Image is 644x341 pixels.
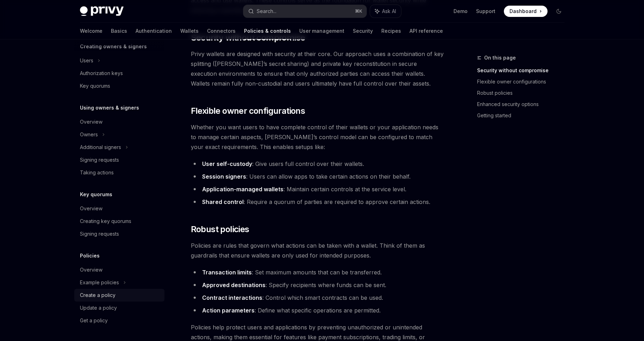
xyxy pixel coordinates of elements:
[74,215,164,228] a: Creating key quorums
[202,160,252,167] strong: User self-custody
[191,172,445,181] li: : Users can allow apps to take certain actions on their behalf.
[74,314,164,327] a: Get a policy
[191,184,445,194] li: : Maintain certain controls at the service level.
[409,23,443,39] a: API reference
[80,230,119,238] div: Signing requests
[74,166,164,179] a: Taking actions
[202,307,255,314] strong: Action parameters
[299,23,344,39] a: User management
[202,198,244,205] strong: Shared control
[477,65,570,76] a: Security without compromise
[191,305,445,315] li: : Define what specific operations are permitted.
[191,267,445,277] li: : Set maximum amounts that can be transferred.
[80,56,93,65] div: Users
[80,69,123,77] div: Authorization keys
[257,7,276,15] div: Search...
[454,8,468,15] a: Demo
[477,87,570,99] a: Robust policies
[202,186,283,193] strong: Application-managed wallets
[382,8,396,15] span: Ask AI
[202,269,252,276] strong: Transaction limits
[80,304,117,312] div: Update a policy
[353,23,373,39] a: Security
[191,105,305,117] span: Flexible owner configurations
[381,23,401,39] a: Recipes
[191,241,445,260] span: Policies are rules that govern what actions can be taken with a wallet. Think of them as guardrai...
[243,5,367,18] button: Search...⌘K
[80,190,112,199] h5: Key quorums
[80,168,114,177] div: Taking actions
[244,23,291,39] a: Policies & controls
[553,6,564,17] button: Toggle dark mode
[191,122,445,152] span: Whether you want users to have complete control of their wallets or your application needs to man...
[80,6,124,16] img: dark logo
[111,23,127,39] a: Basics
[74,263,164,276] a: Overview
[180,23,199,39] a: Wallets
[509,8,537,15] span: Dashboard
[74,302,164,314] a: Update a policy
[136,23,172,39] a: Authentication
[202,281,265,289] strong: Approved destinations
[191,224,249,235] span: Robust policies
[80,204,102,213] div: Overview
[370,5,401,18] button: Ask AI
[74,202,164,215] a: Overview
[476,8,495,15] a: Support
[80,143,121,151] div: Additional signers
[74,289,164,302] a: Create a policy
[74,154,164,166] a: Signing requests
[80,252,100,260] h5: Policies
[202,173,246,180] strong: Session signers
[80,278,119,287] div: Example policies
[355,8,362,14] span: ⌘ K
[80,217,131,225] div: Creating key quorums
[202,294,262,301] strong: Contract interactions
[477,110,570,121] a: Getting started
[80,104,139,112] h5: Using owners & signers
[191,197,445,207] li: : Require a quorum of parties are required to approve certain actions.
[484,54,516,62] span: On this page
[80,291,115,299] div: Create a policy
[191,280,445,290] li: : Specify recipients where funds can be sent.
[80,130,98,139] div: Owners
[80,118,102,126] div: Overview
[191,159,445,169] li: : Give users full control over their wallets.
[74,80,164,92] a: Key quorums
[80,316,108,325] div: Get a policy
[80,266,102,274] div: Overview
[207,23,236,39] a: Connectors
[477,99,570,110] a: Enhanced security options
[191,49,445,88] span: Privy wallets are designed with security at their core. Our approach uses a combination of key sp...
[191,293,445,303] li: : Control which smart contracts can be used.
[74,116,164,128] a: Overview
[74,67,164,80] a: Authorization keys
[80,23,102,39] a: Welcome
[504,6,548,17] a: Dashboard
[477,76,570,87] a: Flexible owner configurations
[80,82,110,90] div: Key quorums
[80,156,119,164] div: Signing requests
[74,228,164,240] a: Signing requests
